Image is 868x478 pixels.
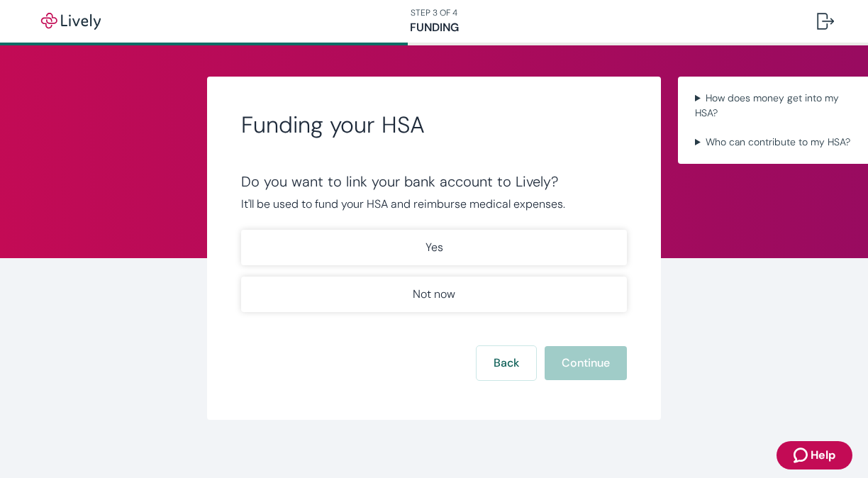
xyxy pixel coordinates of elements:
[241,230,627,265] button: Yes
[425,239,443,256] p: Yes
[413,286,455,303] p: Not now
[241,173,627,190] div: Do you want to link your bank account to Lively?
[811,447,835,464] span: Help
[689,88,859,123] summary: How does money get into my HSA?
[689,132,859,152] summary: Who can contribute to my HSA?
[241,111,627,139] h2: Funding your HSA
[477,346,536,380] button: Back
[806,4,845,38] button: Log out
[794,447,811,464] svg: Zendesk support icon
[777,441,852,469] button: Zendesk support iconHelp
[241,196,627,213] p: It'll be used to fund your HSA and reimburse medical expenses.
[31,13,111,30] img: Lively
[241,277,627,312] button: Not now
